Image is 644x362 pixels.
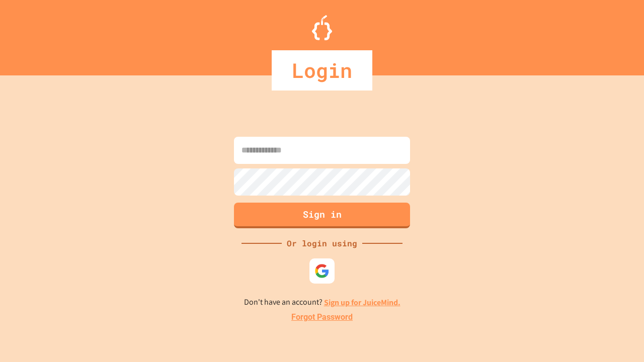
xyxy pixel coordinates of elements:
[324,297,400,308] a: Sign up for JuiceMind.
[244,296,400,309] p: Don't have an account?
[272,50,372,90] div: Login
[282,237,362,249] div: Or login using
[291,311,353,323] a: Forgot Password
[314,263,330,279] img: google-icon.svg
[312,15,332,40] img: Logo.svg
[234,203,410,228] button: Sign in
